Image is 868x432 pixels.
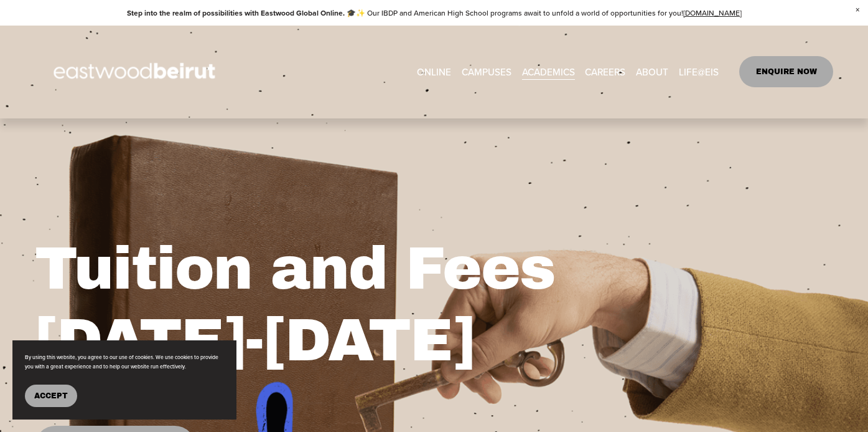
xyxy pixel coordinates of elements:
span: ACADEMICS [522,64,575,81]
span: LIFE@EIS [679,64,719,81]
section: Cookie banner [12,340,236,420]
span: ABOUT [636,64,668,81]
a: ONLINE [417,62,451,82]
a: folder dropdown [636,62,668,82]
a: CAREERS [585,62,625,82]
h1: Tuition and Fees [DATE]-[DATE] [35,233,632,377]
img: EastwoodIS Global Site [35,40,238,103]
span: Accept [34,391,68,400]
a: [DOMAIN_NAME] [683,7,742,18]
a: ENQUIRE NOW [739,56,833,87]
a: folder dropdown [522,62,575,82]
p: By using this website, you agree to our use of cookies. We use cookies to provide you with a grea... [25,353,224,372]
span: CAMPUSES [462,64,511,81]
button: Accept [25,385,77,407]
a: folder dropdown [679,62,719,82]
a: folder dropdown [462,62,511,82]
